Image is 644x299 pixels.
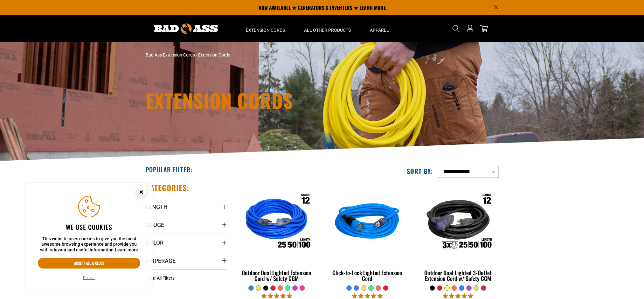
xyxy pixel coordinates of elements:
h2: We use cookies [38,223,140,231]
span: Amperage [146,257,176,264]
h2: Categories: [146,183,190,193]
span: Clear All Filters [146,276,175,281]
span: 4.80 stars [443,293,473,299]
img: Bad Ass Extension Cords [154,23,218,34]
a: Bad Ass Extension Cords [146,52,195,57]
span: Extension Cords [198,52,230,57]
span: Color [146,239,163,246]
a: blue Click-to-Lock Lighted Extension Cord [327,183,408,285]
summary: All Other Products [294,15,360,42]
span: Extension Cords [246,27,285,33]
summary: Color [146,234,227,251]
div: Outdoor Dual Lighted 3-Outlet Extension Cord w/ Safety CGM [417,270,498,281]
summary: Amperage [146,252,227,269]
a: Learn more [115,247,138,252]
p: This website uses cookies to give you the most awesome browsing experience and provide you with r... [38,236,140,253]
summary: Search [451,23,461,34]
h1: Extension Cords [146,91,378,110]
h2: Popular Filter: [146,165,192,174]
img: Outdoor Dual Lighted Extension Cord w/ Safety CGM [237,186,317,259]
button: Decline [81,275,97,281]
summary: Extension Cords [236,15,294,42]
label: Sort by: [407,167,433,175]
summary: Apparel [360,15,398,42]
aside: Cookie Consent [25,183,153,289]
span: Length [146,203,168,210]
span: All Other Products [304,27,351,33]
img: Outdoor Dual Lighted 3-Outlet Extension Cord w/ Safety CGM [418,186,498,259]
div: Outdoor Dual Lighted Extension Cord w/ Safety CGM [236,270,317,281]
span: Apparel [370,27,389,33]
span: › [196,52,197,57]
summary: Length [146,198,227,216]
span: 4.87 stars [352,293,383,299]
div: Click-to-Lock Lighted Extension Cord [327,270,408,281]
span: 4.82 stars [261,293,292,299]
a: Clear All Filters [146,275,177,282]
summary: Gauge [146,216,227,234]
nav: breadcrumbs [146,52,378,58]
span: Gauge [146,221,164,229]
img: blue [327,186,407,259]
a: Outdoor Dual Lighted 3-Outlet Extension Cord w/ Safety CGM Outdoor Dual Lighted 3-Outlet Extensio... [417,183,498,285]
button: Accept all & close [38,258,140,269]
a: Outdoor Dual Lighted Extension Cord w/ Safety CGM Outdoor Dual Lighted Extension Cord w/ Safety CGM [236,183,317,285]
